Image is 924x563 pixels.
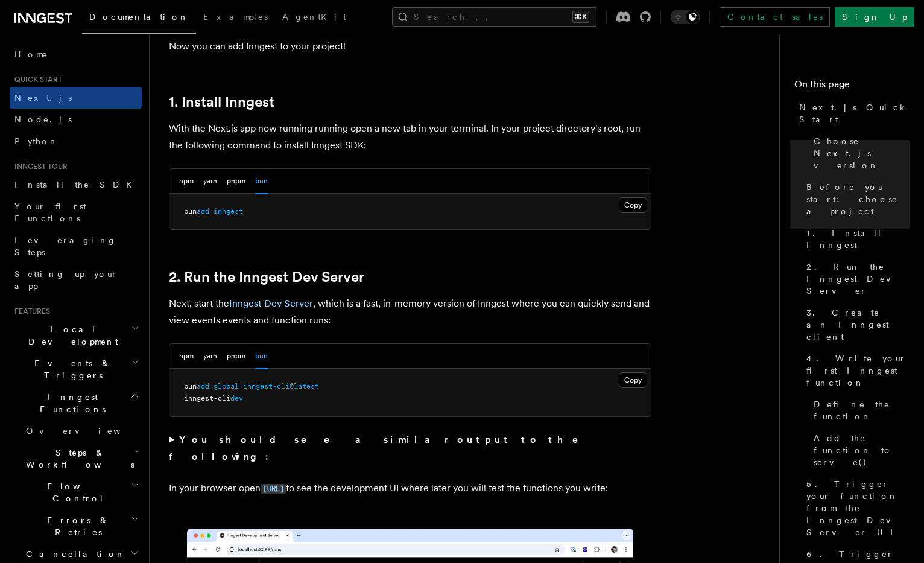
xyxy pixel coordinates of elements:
span: dev [230,394,243,402]
span: inngest-cli@latest [243,382,319,390]
button: Flow Control [21,476,142,509]
h4: On this page [794,77,910,97]
a: Contact sales [720,7,830,27]
span: add [197,207,209,215]
span: 4. Write your first Inngest function [806,352,910,389]
a: Leveraging Steps [10,229,142,263]
a: 2. Run the Inngest Dev Server [169,269,364,285]
a: Node.js [10,109,142,130]
span: bun [184,207,197,215]
span: inngest-cli [184,394,230,402]
p: In your browser open to see the development UI where later you will test the functions you write: [169,480,651,497]
a: Python [10,130,142,152]
kbd: ⌘K [572,11,589,23]
a: Inngest Dev Server [229,297,313,309]
span: bun [184,382,197,390]
span: Errors & Retries [21,514,131,538]
span: add [197,382,209,390]
span: Before you start: choose a project [806,181,910,217]
span: Flow Control [21,480,131,504]
button: yarn [203,344,217,369]
a: 1. Install Inngest [802,222,910,256]
p: Now you can add Inngest to your project! [169,38,651,55]
a: 5. Trigger your function from the Inngest Dev Server UI [802,473,910,543]
a: Add the function to serve() [809,427,910,473]
span: Home [14,48,48,60]
a: Before you start: choose a project [802,176,910,222]
code: [URL] [261,484,286,494]
a: Define the function [809,393,910,427]
a: AgentKit [275,4,353,33]
span: Cancellation [21,548,125,560]
button: bun [255,169,268,194]
a: Next.js Quick Start [794,97,910,130]
a: Your first Functions [10,196,142,229]
p: Next, start the , which is a fast, in-memory version of Inngest where you can quickly send and vi... [169,295,651,329]
a: 2. Run the Inngest Dev Server [802,256,910,302]
span: Install the SDK [14,180,139,189]
span: Inngest Functions [10,391,130,415]
span: Choose Next.js version [814,135,910,171]
span: global [214,382,239,390]
span: Define the function [814,398,910,422]
button: Steps & Workflows [21,442,142,476]
span: 5. Trigger your function from the Inngest Dev Server UI [806,478,910,538]
button: Copy [619,372,647,388]
span: 2. Run the Inngest Dev Server [806,261,910,297]
a: 1. Install Inngest [169,94,274,110]
span: Next.js Quick Start [799,101,910,126]
strong: You should see a similar output to the following: [169,434,595,462]
button: Events & Triggers [10,352,142,386]
span: Python [14,136,59,146]
a: Documentation [82,4,196,34]
button: pnpm [227,169,245,194]
span: Quick start [10,75,62,84]
span: Leveraging Steps [14,235,116,257]
button: npm [179,169,194,194]
a: Next.js [10,87,142,109]
button: Inngest Functions [10,386,142,420]
span: 1. Install Inngest [806,227,910,251]
button: Local Development [10,319,142,352]
span: Inngest tour [10,162,68,171]
span: AgentKit [282,12,346,22]
a: Home [10,43,142,65]
a: Overview [21,420,142,442]
a: 3. Create an Inngest client [802,302,910,348]
a: Setting up your app [10,263,142,297]
span: Add the function to serve() [814,432,910,468]
summary: You should see a similar output to the following: [169,431,651,465]
span: Documentation [89,12,189,22]
span: 3. Create an Inngest client [806,307,910,343]
a: [URL] [261,482,286,494]
span: Your first Functions [14,202,86,223]
button: bun [255,344,268,369]
span: Next.js [14,93,72,103]
span: Node.js [14,115,72,124]
button: npm [179,344,194,369]
a: Install the SDK [10,174,142,196]
button: Errors & Retries [21,509,142,543]
span: Local Development [10,323,131,348]
button: Toggle dark mode [671,10,700,24]
a: 4. Write your first Inngest function [802,348,910,393]
span: Examples [203,12,268,22]
button: pnpm [227,344,245,369]
a: Choose Next.js version [809,130,910,176]
button: Search...⌘K [392,7,596,27]
span: Events & Triggers [10,357,131,381]
span: Setting up your app [14,269,118,291]
a: Sign Up [835,7,914,27]
button: Copy [619,197,647,213]
span: Features [10,307,50,316]
span: Overview [26,426,150,436]
span: Steps & Workflows [21,447,134,471]
span: inngest [214,207,243,215]
p: With the Next.js app now running running open a new tab in your terminal. In your project directo... [169,120,651,154]
a: Examples [196,4,275,33]
button: yarn [203,169,217,194]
